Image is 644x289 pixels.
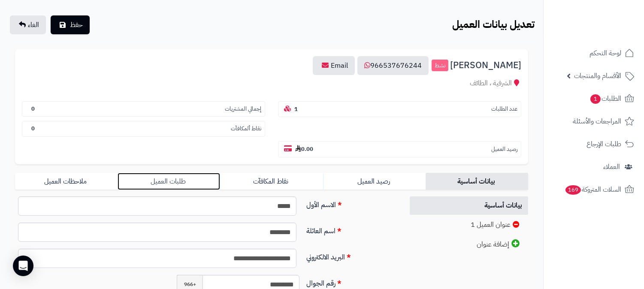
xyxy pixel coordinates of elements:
[303,249,400,262] label: البريد الالكتروني
[313,56,355,75] a: Email
[590,93,621,105] span: الطلبات
[31,105,35,113] b: 0
[549,157,639,177] a: العملاء
[549,179,639,200] a: السلات المتروكة169
[303,196,400,210] label: الاسم الأول
[549,43,639,63] a: لوحة التحكم
[586,6,636,24] img: logo-2.png
[491,145,517,154] small: رصيد العميل
[590,94,601,104] span: 1
[450,60,521,70] span: [PERSON_NAME]
[549,134,639,154] a: طلبات الإرجاع
[10,15,46,34] a: الغاء
[118,173,220,190] a: طلبات العميل
[303,275,400,289] label: رقم الجوال
[410,216,529,234] a: عنوان العميل 1
[603,161,620,173] span: العملاء
[574,70,621,82] span: الأقسام والمنتجات
[51,15,90,34] button: حفظ
[231,125,261,133] small: نقاط ألمكافآت
[565,184,621,196] span: السلات المتروكة
[357,56,429,75] a: 966537676244
[323,173,426,190] a: رصيد العميل
[549,111,639,132] a: المراجعات والأسئلة
[452,17,535,32] b: تعديل بيانات العميل
[22,78,521,88] div: الشرفية ، الطائف
[587,138,621,150] span: طلبات الإرجاع
[31,124,35,132] b: 0
[410,235,529,254] a: إضافة عنوان
[28,20,39,30] span: الغاء
[295,145,313,153] b: 0.00
[225,105,261,113] small: إجمالي المشتريات
[13,256,33,276] div: Open Intercom Messenger
[15,173,118,190] a: ملاحظات العميل
[410,196,529,215] a: بيانات أساسية
[220,173,323,190] a: نقاط المكافآت
[491,105,517,113] small: عدد الطلبات
[549,88,639,109] a: الطلبات1
[426,173,528,190] a: بيانات أساسية
[565,185,581,195] span: 169
[303,223,400,236] label: اسم العائلة
[432,60,448,72] small: نشط
[573,115,621,127] span: المراجعات والأسئلة
[70,20,83,30] span: حفظ
[294,105,298,113] b: 1
[590,47,621,59] span: لوحة التحكم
